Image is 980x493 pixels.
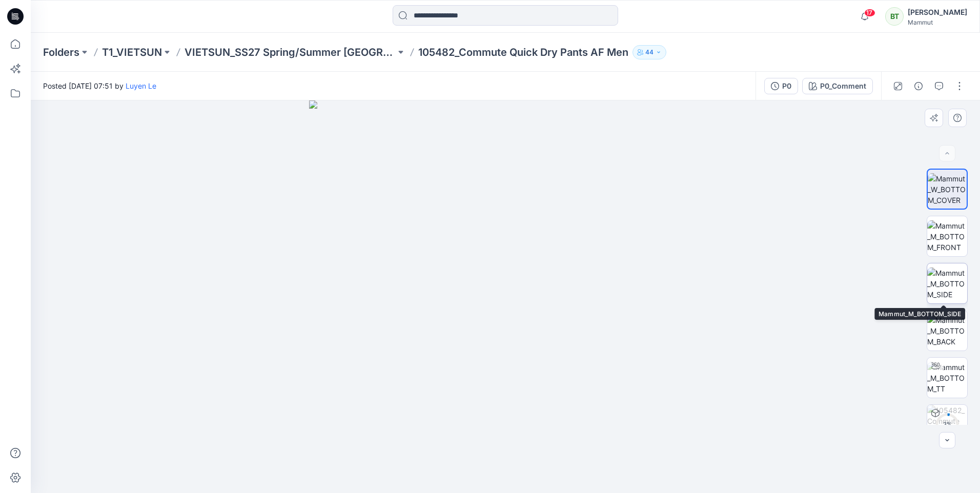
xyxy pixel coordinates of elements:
div: 3 % [935,420,959,429]
img: Mammut_M_BOTTOM_TT [927,362,967,394]
div: BT [885,7,904,26]
button: Details [910,78,927,94]
span: 17 [864,9,875,17]
img: 105482_Commute Quick Dry Pants AF Men P0_Comment [927,405,967,445]
div: P0_Comment [820,80,866,92]
div: Mammut [908,18,967,26]
button: P0_Comment [802,78,873,94]
button: P0 [764,78,798,94]
img: eyJhbGciOiJIUzI1NiIsImtpZCI6IjAiLCJzbHQiOiJzZXMiLCJ0eXAiOiJKV1QifQ.eyJkYXRhIjp7InR5cGUiOiJzdG9yYW... [309,100,702,493]
img: Mammut_M_BOTTOM_SIDE [927,268,967,300]
p: 44 [645,47,654,58]
div: [PERSON_NAME] [908,6,967,18]
div: P0 [782,80,791,92]
a: T1_VIETSUN [102,45,162,59]
img: Mammut_W_BOTTOM_COVER [928,173,967,206]
p: 105482_Commute Quick Dry Pants AF Men [418,45,628,59]
span: Posted [DATE] 07:51 by [43,80,156,91]
a: VIETSUN_SS27 Spring/Summer [GEOGRAPHIC_DATA] [185,45,396,59]
button: 44 [632,45,666,59]
img: Mammut_M_BOTTOM_BACK [927,315,967,347]
a: Folders [43,45,79,59]
a: Luyen Le [126,81,156,90]
img: Mammut_M_BOTTOM_FRONT [927,220,967,253]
